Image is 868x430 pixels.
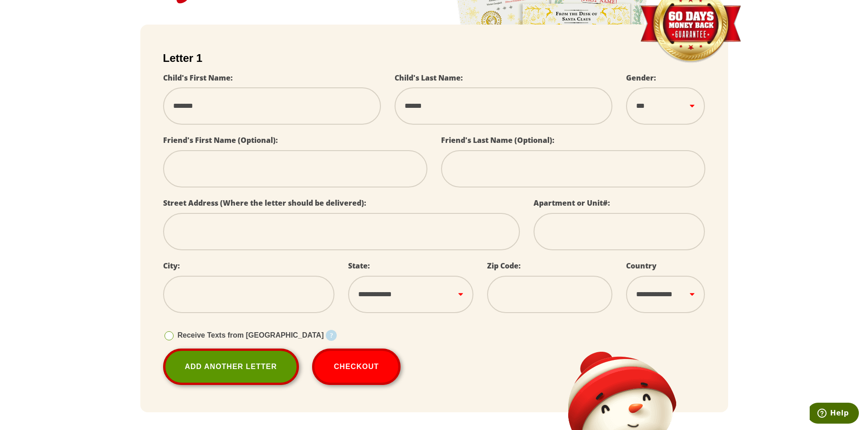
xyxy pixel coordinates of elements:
label: Child's Last Name: [395,73,463,83]
label: City: [163,261,180,271]
label: Friend's Last Name (Optional): [441,135,555,145]
h2: Letter 1 [163,52,705,65]
label: Zip Code: [487,261,521,271]
label: Child's First Name: [163,73,233,83]
label: Country [626,261,657,271]
iframe: Opens a widget where you can find more information [810,403,859,425]
label: Friend's First Name (Optional): [163,135,278,145]
label: Gender: [626,73,656,83]
label: State: [348,261,370,271]
a: Add Another Letter [163,349,299,385]
label: Street Address (Where the letter should be delivered): [163,198,366,208]
label: Apartment or Unit#: [534,198,610,208]
button: Checkout [312,349,401,385]
span: Receive Texts from [GEOGRAPHIC_DATA] [178,331,324,339]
